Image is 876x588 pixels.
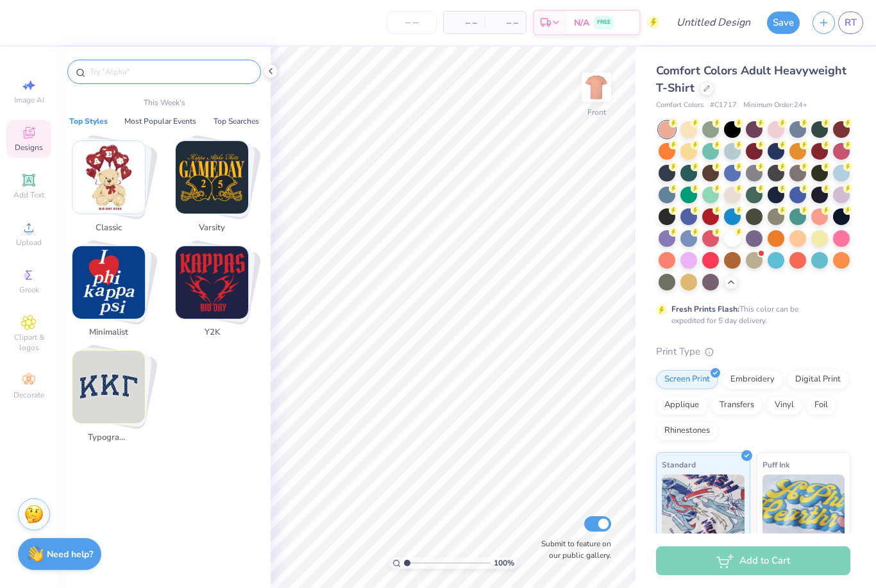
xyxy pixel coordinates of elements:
[72,141,145,214] img: Classic
[574,16,589,29] span: N/A
[64,140,161,239] button: Stack Card Button Classic
[13,190,44,200] span: Add Text
[762,458,789,471] span: Puff Ink
[6,332,51,353] span: Clipart & logos
[722,370,783,389] div: Embroidery
[493,16,518,29] span: – –
[121,115,200,128] button: Most Popular Events
[534,538,611,561] label: Submit to feature on our public gallery.
[710,100,737,111] span: # C1717
[711,396,762,415] div: Transfers
[88,222,130,235] span: Classic
[191,222,233,235] span: Varsity
[656,421,718,441] div: Rhinestones
[47,548,93,560] strong: Need help?
[65,115,112,128] button: Top Styles
[72,246,145,319] img: Minimalist
[451,16,477,29] span: – –
[191,326,233,339] span: Y2K
[15,142,43,153] span: Designs
[13,390,44,400] span: Decorate
[64,350,161,449] button: Stack Card Button Typography
[144,97,185,108] p: This Week's
[838,12,863,34] a: RT
[72,351,145,423] img: Typography
[176,141,248,214] img: Varsity
[767,12,800,34] button: Save
[671,303,829,326] div: This color can be expedited for 5 day delivery.
[16,237,42,248] span: Upload
[387,11,437,34] input: – –
[19,285,39,295] span: Greek
[845,15,857,30] span: RT
[656,396,707,415] div: Applique
[210,115,263,128] button: Top Searches
[787,370,849,389] div: Digital Print
[656,63,847,96] span: Comfort Colors Adult Heavyweight T-Shirt
[64,246,161,344] button: Stack Card Button Minimalist
[806,396,836,415] div: Foil
[656,370,718,389] div: Screen Print
[656,344,850,359] div: Print Type
[584,74,609,100] img: Front
[762,475,845,539] img: Puff Ink
[743,100,807,111] span: Minimum Order: 24 +
[167,246,264,344] button: Stack Card Button Y2K
[88,65,253,78] input: Try "Alpha"
[494,557,514,569] span: 100 %
[88,432,130,444] span: Typography
[597,18,611,27] span: FREE
[666,10,761,35] input: Untitled Design
[167,140,264,239] button: Stack Card Button Varsity
[766,396,802,415] div: Vinyl
[671,304,739,314] strong: Fresh Prints Flash:
[662,458,696,471] span: Standard
[587,106,606,118] div: Front
[656,100,703,111] span: Comfort Colors
[14,95,44,105] span: Image AI
[176,246,248,319] img: Y2K
[662,475,745,539] img: Standard
[88,326,130,339] span: Minimalist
